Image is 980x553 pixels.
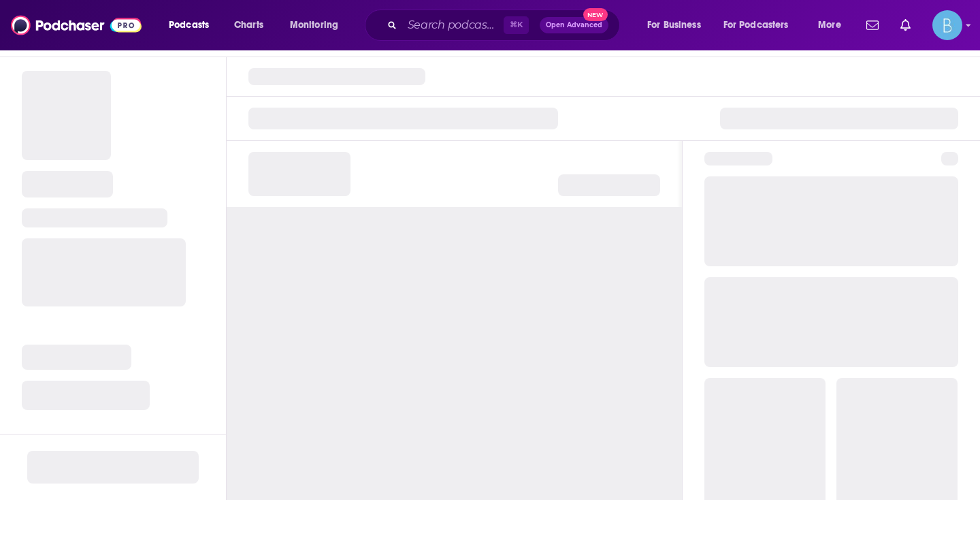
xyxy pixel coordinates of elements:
[225,14,272,36] a: Charts
[647,16,701,35] span: For Business
[169,16,209,35] span: Podcasts
[583,8,608,21] span: New
[808,14,858,36] button: open menu
[159,14,227,36] button: open menu
[723,16,789,35] span: For Podcasters
[895,14,916,37] a: Show notifications dropdown
[546,22,602,29] span: Open Advanced
[504,16,529,34] span: ⌘ K
[861,14,884,37] a: Show notifications dropdown
[280,14,356,36] button: open menu
[402,14,504,36] input: Search podcasts, credits, & more...
[234,16,263,35] span: Charts
[818,16,841,35] span: More
[932,10,962,40] button: Show profile menu
[715,14,808,36] button: open menu
[378,10,633,41] div: Search podcasts, credits, & more...
[11,12,142,38] img: Podchaser - Follow, Share and Rate Podcasts
[540,17,608,33] button: Open AdvancedNew
[290,16,338,35] span: Monitoring
[638,14,718,36] button: open menu
[932,10,962,40] span: Logged in as BLASTmedia
[932,10,962,40] img: User Profile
